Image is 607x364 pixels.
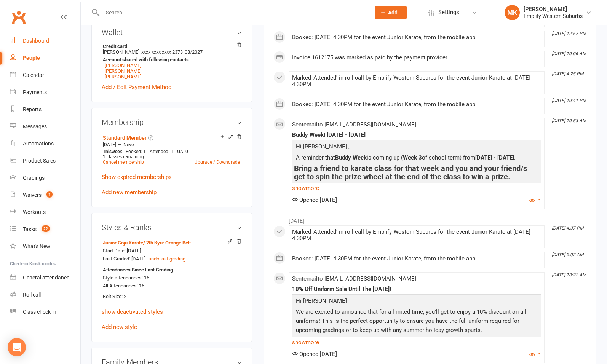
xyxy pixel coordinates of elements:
p: Hi [PERSON_NAME] , [294,142,539,153]
span: / 7th Kyu: Orange Belt [143,240,191,246]
span: GA: 0 [177,149,188,154]
div: Booked: [DATE] 4:30PM for the event Junior Karate, from the mobile app [292,101,541,108]
a: Workouts [10,204,80,221]
a: Gradings [10,169,80,187]
a: Payments [10,84,80,101]
span: Start Date: [DATE] [103,248,141,254]
a: Standard Member [103,135,147,141]
i: [DATE] 4:25 PM [552,71,583,77]
button: undo last grading [149,255,185,263]
a: Roll call [10,286,80,303]
a: Messages [10,118,80,135]
span: [DATE] [103,142,116,147]
span: Booked: 1 [126,149,146,154]
span: Sent email to [EMAIL_ADDRESS][DOMAIN_NAME] [292,121,416,128]
a: Product Sales [10,152,80,169]
span: Opened [DATE] [292,351,337,358]
a: Automations [10,135,80,152]
span: Buddy Week [335,154,367,161]
i: [DATE] 12:57 PM [552,31,586,36]
a: show more [292,183,541,193]
span: This [103,149,112,154]
input: Search... [100,7,365,18]
div: Booked: [DATE] 4:30PM for the event Junior Karate, from the mobile app [292,255,541,262]
a: General attendance kiosk mode [10,269,80,286]
a: Junior Goju Karate [103,240,191,246]
span: 22 [42,225,50,232]
div: Marked 'Attended' in roll call by Emplify Western Suburbs for the event Junior Karate at [DATE] 4... [292,229,541,242]
div: Gradings [23,175,45,181]
div: General attendance [23,275,69,281]
a: What's New [10,238,80,255]
a: Calendar [10,67,80,84]
span: Last Graded: [DATE] [103,256,145,262]
a: Show expired memberships [102,174,172,180]
a: Add / Edit Payment Method [102,83,171,92]
h3: Styles & Ranks [102,223,242,231]
i: [DATE] 9:02 AM [552,252,583,257]
div: — [101,142,242,148]
span: 1 [46,191,53,198]
div: Invoice 1612175 was marked as paid by the payment provider [292,54,541,61]
button: Add [375,6,407,19]
strong: Account shared with following contacts [103,57,238,62]
a: show deactivated styles [102,308,163,315]
i: [DATE] 10:06 AM [552,51,586,56]
a: Add new membership [102,189,157,196]
div: People [23,55,40,61]
span: Opened [DATE] [292,196,337,203]
span: Settings [438,4,459,21]
div: Roll call [23,292,41,298]
span: xxxx xxxx xxxx 2373 [141,49,183,55]
a: [PERSON_NAME] [105,68,141,74]
div: Emplify Western Suburbs [524,13,583,19]
a: Waivers 1 [10,187,80,204]
div: 10% Off Uniform Sale Until The [DATE]! [292,286,541,292]
p: We are excited to announce that for a limited time, you'll get to enjoy a 10% discount on all uni... [294,307,539,337]
div: What's New [23,243,50,249]
div: Waivers [23,192,42,198]
span: Never [123,142,135,147]
a: Tasks 22 [10,221,80,238]
div: Messages [23,123,47,129]
a: [PERSON_NAME] [105,74,141,80]
span: All Attendances: 15 [103,283,144,289]
button: 1 [529,351,541,360]
div: MK [505,5,520,20]
a: Upgrade / Downgrade [195,160,240,165]
span: 08/2027 [185,49,203,55]
span: Add [388,10,398,16]
div: Workouts [23,209,46,215]
a: Add new style [102,324,137,330]
a: Class kiosk mode [10,303,80,321]
p: Hi [PERSON_NAME] [294,296,539,307]
i: [DATE] 10:41 PM [552,98,586,103]
div: Calendar [23,72,44,78]
h3: Wallet [102,28,242,37]
a: Clubworx [9,8,28,27]
a: [PERSON_NAME] [105,62,141,68]
div: Product Sales [23,158,56,164]
span: Belt Size: 2 [103,294,126,299]
a: People [10,49,80,67]
span: [DATE] - [DATE] [475,154,514,161]
a: Cancel membership [103,160,144,165]
div: Class check-in [23,309,56,315]
a: show more [292,337,541,348]
strong: Credit card [103,43,238,49]
div: [PERSON_NAME] [524,6,583,13]
a: Reports [10,101,80,118]
p: A reminder that is coming up ( of school term) from . [294,153,539,164]
li: [DATE] [273,213,586,225]
strong: Attendances Since Last Grading [103,266,173,274]
i: [DATE] 4:37 PM [552,225,583,231]
i: [DATE] 10:22 AM [552,272,586,278]
span: Style attendances: 15 [103,275,149,281]
a: Dashboard [10,32,80,49]
div: Open Intercom Messenger [8,338,26,356]
button: 1 [529,196,541,206]
div: Dashboard [23,38,49,44]
span: Week 3 [403,154,422,161]
span: Attended: 1 [150,149,173,154]
li: [PERSON_NAME] [102,42,242,81]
